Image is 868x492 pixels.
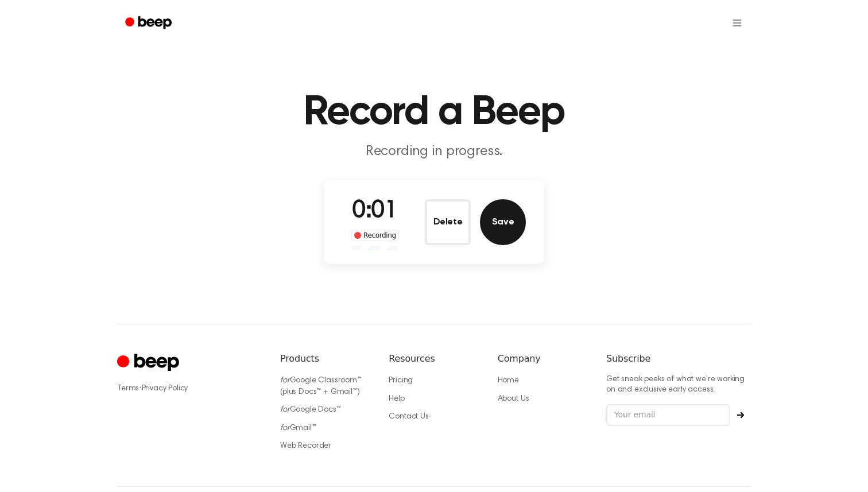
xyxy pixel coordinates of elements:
[117,12,182,34] a: Beep
[142,385,188,393] a: Privacy Policy
[280,442,331,450] a: Web Recorder
[280,377,362,396] a: forGoogle Classroom™ (plus Docs™ + Gmail™)
[280,406,341,414] a: forGoogle Docs™
[480,199,526,245] button: Save Audio Record
[280,406,290,414] i: for
[117,383,262,394] div: ·
[425,199,471,245] button: Delete Audio Record
[280,424,316,432] a: forGmail™
[351,230,399,241] div: Recording
[606,375,751,395] p: Get sneak peeks of what we’re working on and exclusive early access.
[140,92,728,133] h1: Record a Beep
[280,377,290,385] i: for
[280,352,370,366] h6: Products
[117,385,139,393] a: Terms
[352,199,398,223] span: 0:01
[389,413,428,421] a: Contact Us
[117,352,182,374] a: Cruip
[606,352,751,366] h6: Subscribe
[498,377,519,385] a: Home
[606,404,730,426] input: Your email
[389,352,479,366] h6: Resources
[280,424,290,432] i: for
[389,377,413,385] a: Pricing
[498,395,529,403] a: About Us
[214,142,654,161] p: Recording in progress.
[389,395,404,403] a: Help
[723,9,751,37] button: Open menu
[498,352,588,366] h6: Company
[730,412,751,419] button: Subscribe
